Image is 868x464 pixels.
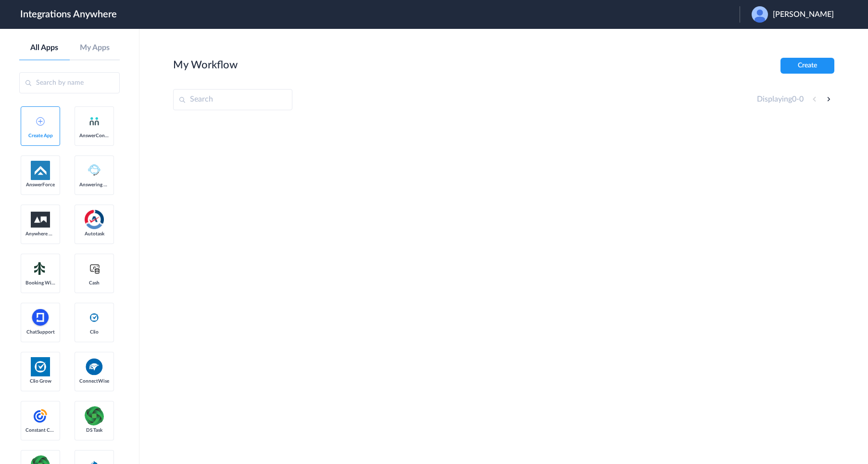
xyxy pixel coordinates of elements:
span: Answering Service [79,182,109,188]
span: Autotask [79,231,109,237]
img: autotask.png [85,210,104,229]
img: constant-contact.svg [31,406,50,425]
span: DS Task [79,427,109,433]
a: All Apps [19,43,70,52]
span: ChatSupport [25,329,55,335]
span: 0 [799,95,804,103]
img: cash-logo.svg [88,263,101,274]
h1: Integrations Anywhere [20,9,117,20]
span: Constant Contact [25,427,55,433]
span: AnswerConnect [79,133,109,139]
img: aww.png [31,212,50,228]
img: clio-logo.svg [88,312,100,323]
span: ConnectWise [79,378,109,384]
img: Clio.jpg [31,357,50,376]
h2: My Workflow [173,59,238,71]
span: 0 [792,95,796,103]
span: [PERSON_NAME] [773,10,834,19]
img: af-app-logo.svg [31,161,50,180]
span: Create App [25,133,55,139]
img: answerconnect-logo.svg [88,116,100,127]
span: Anywhere Works [25,231,55,237]
img: user.png [752,6,768,23]
img: distributedSource.png [85,406,104,425]
h4: Displaying - [757,95,804,104]
a: My Apps [70,43,120,52]
img: connectwise.png [85,357,104,376]
span: Booking Widget [25,280,55,286]
span: AnswerForce [25,182,55,188]
span: Cash [79,280,109,286]
img: chatsupport-icon.svg [31,308,50,327]
button: Create [780,58,834,74]
img: Setmore_Logo.svg [31,260,50,277]
img: add-icon.svg [36,117,45,126]
input: Search by name [19,72,120,93]
input: Search [173,89,292,110]
span: Clio Grow [25,378,55,384]
span: Clio [79,329,109,335]
img: Answering_service.png [85,161,104,180]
